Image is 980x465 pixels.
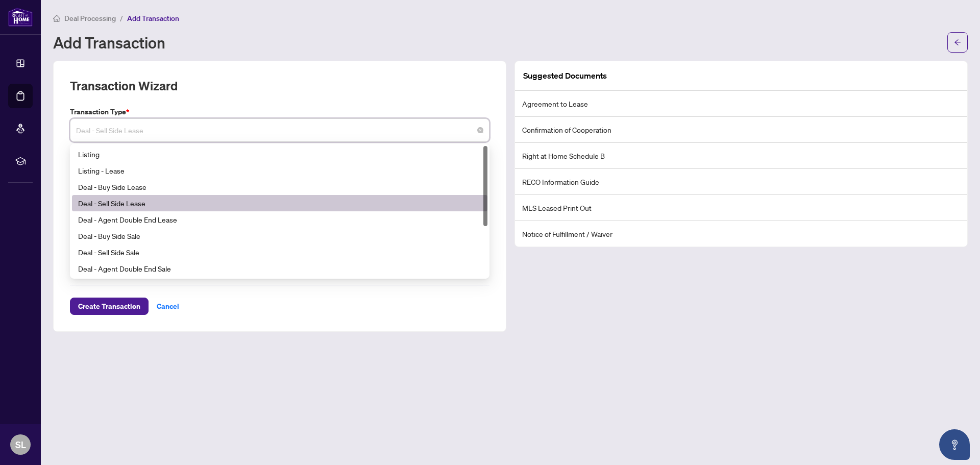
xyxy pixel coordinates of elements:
span: home [53,15,60,22]
li: Notice of Fulfillment / Waiver [515,221,967,247]
div: Deal - Agent Double End Lease [72,211,487,228]
span: Create Transaction [78,298,140,314]
li: Agreement to Lease [515,91,967,117]
h2: Transaction Wizard [70,78,178,94]
span: SL [15,437,26,452]
div: Listing [72,146,487,162]
div: Listing - Lease [78,165,481,176]
div: Deal - Buy Side Lease [78,181,481,192]
div: Deal - Buy Side Lease [72,179,487,195]
label: Transaction Type [70,106,489,117]
button: Create Transaction [70,298,149,315]
div: Deal - Sell Side Sale [78,247,481,258]
button: Open asap [939,429,970,460]
div: Deal - Sell Side Lease [72,195,487,211]
h1: Add Transaction [53,34,165,51]
li: MLS Leased Print Out [515,195,967,221]
span: Cancel [157,298,179,314]
div: Listing [78,149,481,160]
span: Deal Processing [64,14,116,23]
article: Suggested Documents [523,69,607,82]
div: Deal - Sell Side Lease [78,198,481,209]
div: Deal - Buy Side Sale [78,230,481,241]
div: Listing - Lease [72,162,487,179]
button: Cancel [149,298,187,315]
div: Deal - Agent Double End Sale [78,263,481,274]
div: Deal - Sell Side Sale [72,244,487,260]
span: Add Transaction [127,14,179,23]
span: arrow-left [954,39,961,46]
li: / [120,12,123,24]
li: Right at Home Schedule B [515,143,967,169]
div: Deal - Agent Double End Sale [72,260,487,277]
div: Deal - Buy Side Sale [72,228,487,244]
span: Deal - Sell Side Lease [76,120,483,140]
li: RECO Information Guide [515,169,967,195]
div: Deal - Agent Double End Lease [78,214,481,225]
span: close-circle [477,127,483,133]
li: Confirmation of Cooperation [515,117,967,143]
img: logo [8,8,33,27]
